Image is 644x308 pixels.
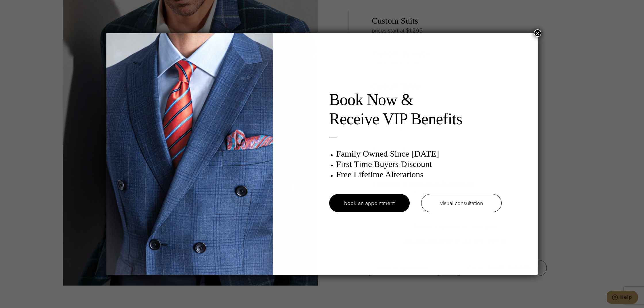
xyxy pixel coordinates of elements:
[534,29,541,37] button: Close
[336,149,502,159] h3: Family Owned Since [DATE]
[329,90,502,129] h2: Book Now & Receive VIP Benefits
[336,159,502,169] h3: First Time Buyers Discount
[421,194,502,212] a: visual consultation
[13,4,25,9] span: Help
[329,194,410,212] a: book an appointment
[336,169,502,180] h3: Free Lifetime Alterations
